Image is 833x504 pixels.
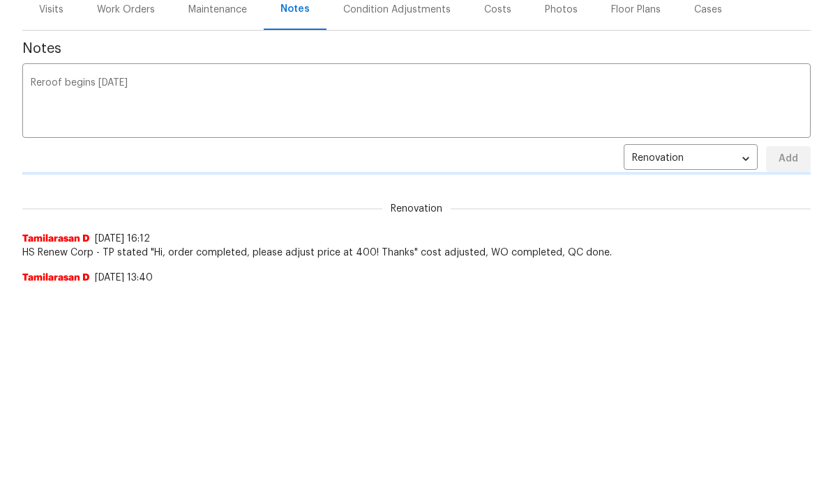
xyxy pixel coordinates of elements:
[694,3,722,17] div: Cases
[188,3,247,17] div: Maintenance
[611,3,661,17] div: Floor Plans
[343,3,451,17] div: Condition Adjustments
[624,142,758,176] div: Renovation
[22,232,89,246] span: Tamilarasan D
[31,78,802,127] textarea: Reroof begins [DATE]
[280,2,310,16] div: Notes
[545,3,578,17] div: Photos
[95,273,153,283] span: [DATE] 13:40
[97,3,155,17] div: Work Orders
[39,3,63,17] div: Visits
[484,3,511,17] div: Costs
[22,42,811,56] span: Notes
[382,202,451,216] span: Renovation
[95,234,150,244] span: [DATE] 16:12
[22,271,89,285] span: Tamilarasan D
[22,246,811,260] span: HS Renew Corp - TP stated "Hi, order completed, please adjust price at 400! Thanks" cost adjusted...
